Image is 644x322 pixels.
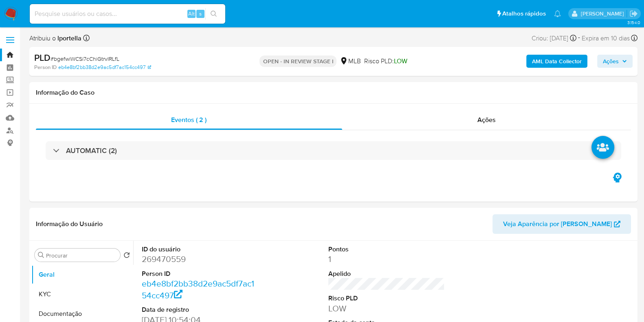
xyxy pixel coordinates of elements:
[578,33,580,44] span: -
[502,9,546,18] span: Atalhos rápidos
[142,269,258,278] dt: Person ID
[582,34,630,43] span: Expira em 10 dias
[629,9,638,18] a: Sair
[364,57,407,66] span: Risco PLD:
[503,214,612,234] span: Veja Aparência por [PERSON_NAME]
[142,253,258,265] dd: 269470559
[142,278,254,301] a: eb4e8bf2bb38d2e9ac5df7ac154cc497
[526,55,587,68] button: AML Data Collector
[328,303,445,314] dd: LOW
[142,305,258,314] dt: Data de registro
[36,89,631,97] h1: Informação do Caso
[29,34,81,43] span: Atribuiu o
[340,57,360,66] div: MLB
[554,10,561,17] a: Notificações
[56,33,81,43] b: lportella
[580,10,626,18] p: lucas.portella@mercadolivre.com
[328,253,445,265] dd: 1
[259,56,336,67] p: OPEN - IN REVIEW STAGE I
[30,9,225,19] input: Pesquise usuários ou casos...
[46,252,117,259] input: Procurar
[597,55,633,68] button: Ações
[66,146,117,155] h3: AUTOMATIC (2)
[142,245,258,254] dt: ID do usuário
[31,265,133,284] button: Geral
[34,64,57,71] b: Person ID
[532,55,582,68] b: AML Data Collector
[532,33,576,44] div: Criou: [DATE]
[328,294,445,303] dt: Risco PLD
[492,214,631,234] button: Veja Aparência por [PERSON_NAME]
[328,245,445,254] dt: Pontos
[31,284,133,304] button: KYC
[171,115,207,124] span: Eventos ( 2 )
[477,115,496,124] span: Ações
[51,55,119,63] span: # bgefwiWCSi7cChiGtrvIRLfL
[34,51,51,64] b: PLD
[393,56,407,66] span: LOW
[205,8,222,20] button: search-icon
[328,269,445,278] dt: Apelido
[123,252,130,261] button: Retornar ao pedido padrão
[188,10,195,18] span: Alt
[199,10,202,18] span: s
[38,252,44,258] button: Procurar
[603,55,619,68] span: Ações
[46,141,621,160] div: AUTOMATIC (2)
[36,220,103,228] h1: Informação do Usuário
[58,64,151,71] a: eb4e8bf2bb38d2e9ac5df7ac154cc497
